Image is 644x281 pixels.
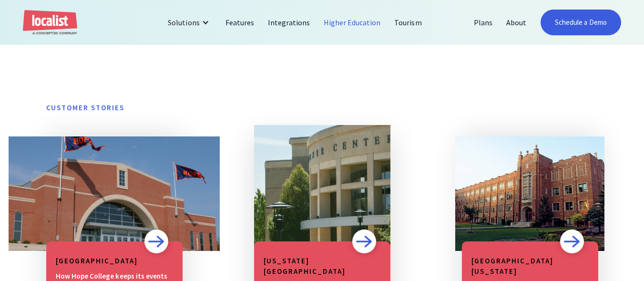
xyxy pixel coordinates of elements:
h5: [GEOGRAPHIC_DATA][US_STATE] [471,256,589,277]
a: home [23,10,77,35]
a: Tourism [388,11,429,34]
h5: [US_STATE][GEOGRAPHIC_DATA] [264,256,381,277]
h6: CUstomer stories [46,103,598,114]
a: Plans [467,11,500,34]
a: About [500,11,533,34]
h5: [GEOGRAPHIC_DATA] [56,256,173,267]
a: Integrations [261,11,317,34]
a: Features [219,11,261,34]
a: Higher Education [317,11,388,34]
div: Solutions [168,17,199,28]
div: Solutions [161,11,218,34]
a: Schedule a Demo [541,10,621,35]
